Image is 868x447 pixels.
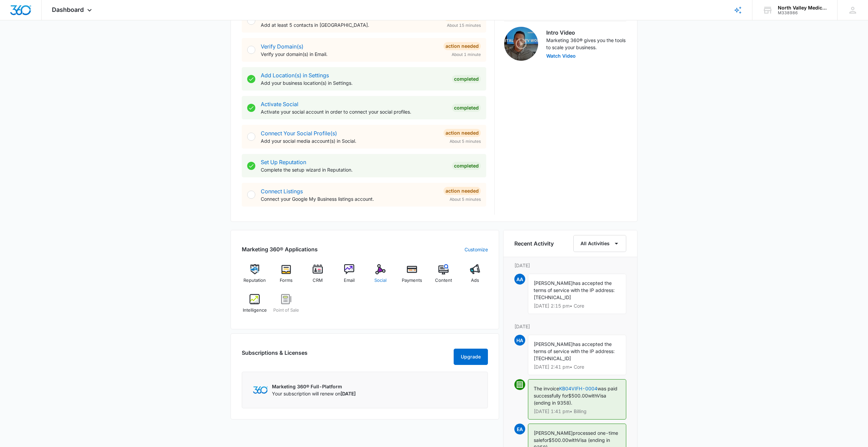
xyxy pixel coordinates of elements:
span: has accepted the terms of service with the IP address: [534,280,615,293]
a: Forms [273,264,299,289]
span: Payments [402,277,422,284]
div: Completed [452,162,481,170]
span: About 5 minutes [450,196,481,202]
span: About 5 minutes [450,138,481,144]
a: Set Up Contacts in CRM [261,14,321,21]
button: Watch Video [546,54,576,58]
h2: Subscriptions & Licenses [242,349,308,362]
span: AA [514,274,525,285]
a: Reputation [242,264,268,289]
span: Forms [280,277,293,284]
span: Content [435,277,452,284]
img: Intro Video [504,27,538,61]
span: [PERSON_NAME] [534,341,573,347]
p: [DATE] 2:41 pm • Core [534,365,620,369]
span: has accepted the terms of service with the IP address: [534,341,615,354]
span: Email [344,277,355,284]
p: Complete the setup wizard in Reputation. [261,166,447,173]
span: CRM [313,277,323,284]
span: EA [514,424,525,434]
a: Payments [399,264,425,289]
button: Upgrade [454,349,488,365]
a: Point of Sale [273,294,299,318]
a: Connect Your Social Profile(s) [261,130,337,137]
span: [PERSON_NAME] [534,280,573,286]
p: Verify your domain(s) in Email. [261,51,438,58]
p: Add your business location(s) in Settings. [261,79,447,86]
span: Intelligence [243,307,267,314]
a: Set Up Reputation [261,159,306,166]
a: Social [368,264,394,289]
a: KB04VIFH-0004 [559,386,597,391]
div: Action Needed [443,42,481,50]
a: Customize [465,246,488,253]
p: [DATE] [514,323,626,330]
a: CRM [305,264,331,289]
p: [DATE] 2:15 pm • Core [534,304,620,308]
span: HA [514,335,525,346]
p: Marketing 360® Full-Platform [272,383,356,390]
p: Add at least 5 contacts in [GEOGRAPHIC_DATA]. [261,21,438,28]
h6: Recent Activity [514,239,554,248]
a: Content [431,264,457,289]
span: for [542,437,549,443]
p: Your subscription will renew on [272,390,356,397]
p: Marketing 360® gives you the tools to scale your business. [546,37,626,51]
div: Completed [452,104,481,112]
div: Action Needed [443,187,481,195]
span: About 15 minutes [447,22,481,28]
div: account name [778,5,827,11]
div: Completed [452,75,481,83]
span: Social [374,277,387,284]
a: Ads [462,264,488,289]
h2: Marketing 360® Applications [242,245,318,253]
span: [TECHNICAL_ID] [534,355,571,361]
span: processed one-time sale [534,430,618,443]
span: Dashboard [52,6,84,13]
span: with [568,437,577,443]
a: Verify Domain(s) [261,43,303,50]
p: [DATE] 1:41 pm • Billing [534,409,620,414]
div: Action Needed [443,129,481,137]
span: [DATE] [340,391,356,396]
a: Activate Social [261,101,298,108]
span: $500.00 [549,437,568,443]
a: Email [336,264,362,289]
span: Ads [471,277,479,284]
p: Add your social media account(s) in Social. [261,137,438,144]
span: Reputation [243,277,266,284]
p: [DATE] [514,262,626,269]
a: Connect Listings [261,188,303,195]
span: [PERSON_NAME] [534,430,573,436]
span: $500.00 [568,393,588,399]
span: About 1 minute [452,52,481,58]
a: Add Location(s) in Settings [261,72,329,79]
h3: Intro Video [546,28,626,37]
a: Intelligence [242,294,268,318]
p: Activate your social account in order to connect your social profiles. [261,108,447,115]
p: Connect your Google My Business listings account. [261,195,438,202]
div: account id [778,11,827,15]
span: with [588,393,597,399]
button: All Activities [573,235,626,252]
span: Point of Sale [273,307,299,314]
img: Marketing 360 Logo [253,386,268,393]
span: [TECHNICAL_ID] [534,294,571,300]
span: The invoice [534,386,559,391]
